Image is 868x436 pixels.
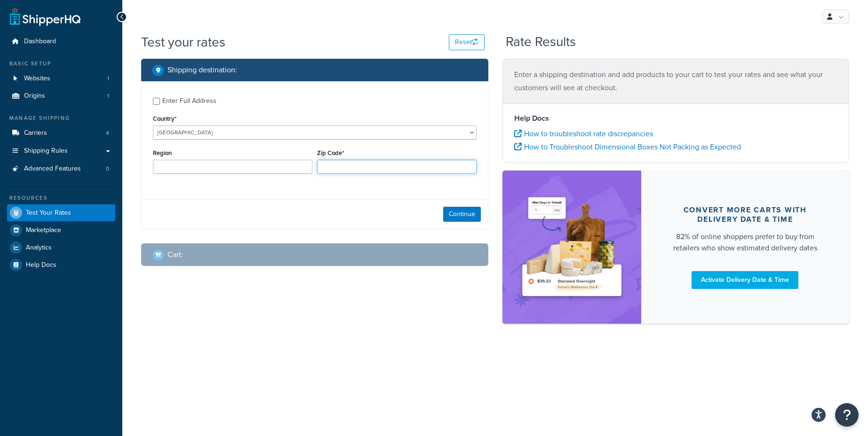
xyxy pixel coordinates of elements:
[26,244,52,252] span: Analytics
[517,185,627,310] img: feature-image-ddt-36eae7f7280da8017bfb280eaccd9c446f90b1fe08728e4019434db127062ab4.png
[141,33,225,51] h1: Test your rates
[24,129,47,137] span: Carriers
[167,250,183,259] h2: Cart :
[167,66,237,74] h2: Shipping destination :
[24,165,81,173] span: Advanced Features
[835,403,859,427] button: Open Resource Center
[692,271,798,289] a: Activate Delivery Date & Time
[26,226,61,234] span: Marketplace
[7,125,115,142] a: Carriers4
[664,231,827,254] div: 82% of online shoppers prefer to buy from retailers who show estimated delivery dates
[26,209,71,217] span: Test Your Rates
[7,70,115,87] li: Websites
[153,149,172,156] label: Region
[162,94,216,108] div: Enter Full Address
[24,75,50,83] span: Websites
[514,128,653,139] a: How to troubleshoot rate discrepancies
[514,68,838,94] p: Enter a shipping destination and add products to your cart to test your rates and see what your c...
[7,142,115,160] a: Shipping Rules
[7,125,115,142] li: Carriers
[449,34,485,50] button: Reset
[7,160,115,178] li: Advanced Features
[107,92,109,100] span: 1
[7,87,115,105] a: Origins1
[7,87,115,105] li: Origins
[106,129,109,137] span: 4
[7,60,115,68] div: Basic Setup
[7,222,115,239] a: Marketplace
[24,147,68,155] span: Shipping Rules
[7,194,115,202] div: Resources
[106,165,109,173] span: 0
[514,113,838,124] h4: Help Docs
[153,98,160,105] input: Enter Full Address
[7,204,115,221] a: Test Your Rates
[7,114,115,122] div: Manage Shipping
[514,141,741,152] a: How to Troubleshoot Dimensional Boxes Not Packing as Expected
[506,35,576,49] h2: Rate Results
[26,261,56,269] span: Help Docs
[443,207,481,222] button: Continue
[24,92,45,100] span: Origins
[317,149,344,156] label: Zip Code*
[7,257,115,273] a: Help Docs
[7,160,115,178] a: Advanced Features0
[153,115,176,122] label: Country*
[7,33,115,50] a: Dashboard
[107,75,109,83] span: 1
[7,70,115,87] a: Websites1
[7,239,115,256] a: Analytics
[664,205,827,224] div: Convert more carts with delivery date & time
[24,38,56,46] span: Dashboard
